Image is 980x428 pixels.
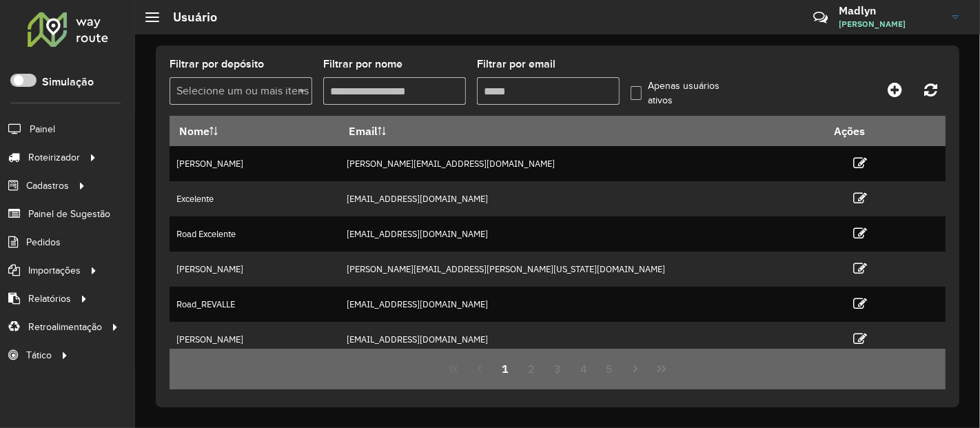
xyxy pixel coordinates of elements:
[853,189,867,207] a: Editar
[170,252,340,287] td: [PERSON_NAME]
[170,181,340,216] td: Excelente
[26,348,52,363] span: Tático
[28,150,80,165] span: Roteirizador
[28,207,110,221] span: Painel de Sugestão
[853,224,867,243] a: Editar
[622,356,649,382] button: Next Page
[853,294,867,313] a: Editar
[806,3,835,32] a: Contato Rápido
[340,216,824,252] td: [EMAIL_ADDRESS][DOMAIN_NAME]
[323,56,402,72] label: Filtrar por nome
[853,154,867,172] a: Editar
[824,116,907,145] th: Ações
[28,320,102,334] span: Retroalimentação
[839,4,942,17] h3: Madlyn
[340,146,824,181] td: [PERSON_NAME][EMAIL_ADDRESS][DOMAIN_NAME]
[340,287,824,322] td: [EMAIL_ADDRESS][DOMAIN_NAME]
[853,259,867,278] a: Editar
[853,329,867,348] a: Editar
[631,79,726,108] label: Apenas usuários ativos
[340,322,824,357] td: [EMAIL_ADDRESS][DOMAIN_NAME]
[518,356,544,382] button: 2
[170,56,264,72] label: Filtrar por depósito
[340,252,824,287] td: [PERSON_NAME][EMAIL_ADDRESS][PERSON_NAME][US_STATE][DOMAIN_NAME]
[340,181,824,216] td: [EMAIL_ADDRESS][DOMAIN_NAME]
[839,18,942,30] span: [PERSON_NAME]
[649,356,675,382] button: Last Page
[159,10,217,25] h2: Usuário
[544,356,571,382] button: 3
[597,356,623,382] button: 5
[30,122,55,136] span: Painel
[170,146,340,181] td: [PERSON_NAME]
[493,356,519,382] button: 1
[170,287,340,322] td: Road_REVALLE
[42,74,94,90] label: Simulação
[170,116,340,146] th: Nome
[26,179,69,193] span: Cadastros
[26,235,61,249] span: Pedidos
[340,116,824,146] th: Email
[170,216,340,252] td: Road Excelente
[477,56,555,72] label: Filtrar por email
[28,292,71,306] span: Relatórios
[170,322,340,357] td: [PERSON_NAME]
[28,263,81,278] span: Importações
[571,356,597,382] button: 4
